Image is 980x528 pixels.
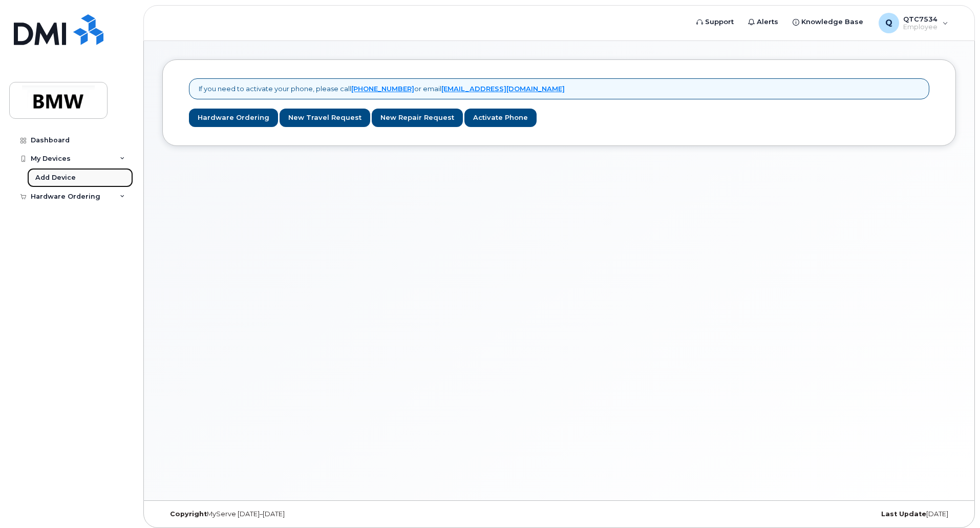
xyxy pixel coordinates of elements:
[935,483,972,520] iframe: Messenger Launcher
[464,109,537,128] a: Activate Phone
[189,109,278,128] a: Hardware Ordering
[441,85,565,93] a: [EMAIL_ADDRESS][DOMAIN_NAME]
[280,109,370,128] a: New Travel Request
[372,109,463,128] a: New Repair Request
[691,510,956,518] div: [DATE]
[351,85,414,93] a: [PHONE_NUMBER]
[170,510,207,518] strong: Copyright
[162,510,427,518] div: MyServe [DATE]–[DATE]
[199,84,565,94] p: If you need to activate your phone, please call or email
[881,510,926,518] strong: Last Update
